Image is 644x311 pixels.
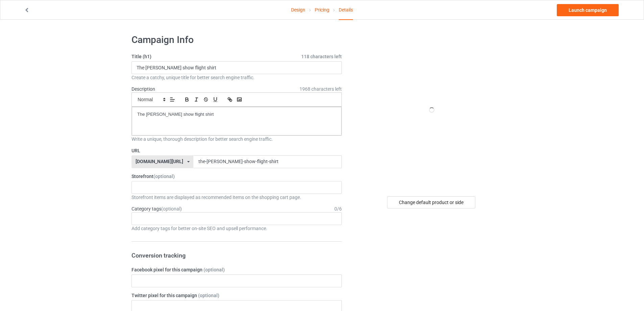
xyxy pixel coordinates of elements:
[334,205,342,212] div: 0 / 6
[132,86,155,92] label: Description
[132,194,342,201] div: Storefront items are displayed as recommended items on the shopping cart page.
[300,86,342,92] span: 1968 characters left
[132,34,342,46] h1: Campaign Info
[387,196,475,208] div: Change default product or side
[161,206,182,212] span: (optional)
[132,147,342,154] label: URL
[132,136,342,142] div: Write a unique, thorough description for better search engine traffic.
[132,251,342,259] h3: Conversion tracking
[153,174,175,179] span: (optional)
[136,159,183,164] div: [DOMAIN_NAME][URL]
[291,0,305,19] a: Design
[132,53,342,60] label: Title (h1)
[301,53,342,60] span: 118 characters left
[132,205,182,212] label: Category tags
[132,74,342,81] div: Create a catchy, unique title for better search engine traffic.
[557,4,619,16] a: Launch campaign
[132,225,342,232] div: Add category tags for better on-site SEO and upsell performance.
[339,0,353,20] div: Details
[137,111,336,118] p: The [PERSON_NAME] show flight shirt
[315,0,329,19] a: Pricing
[204,267,225,272] span: (optional)
[132,266,342,273] label: Facebook pixel for this campaign
[198,293,219,298] span: (optional)
[132,173,342,180] label: Storefront
[132,292,342,299] label: Twitter pixel for this campaign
